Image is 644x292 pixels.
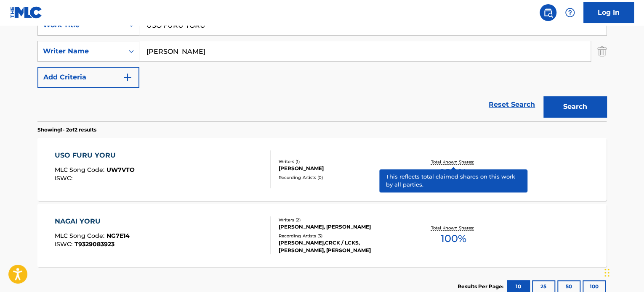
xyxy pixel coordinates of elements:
[37,138,607,201] a: USO FURU YORUMLC Song Code:UW7VTOISWC:Writers (1)[PERSON_NAME]Recording Artists (0)Total Known Sh...
[440,165,466,180] span: 100 %
[583,2,634,23] a: Log In
[431,225,476,231] p: Total Known Shares:
[543,96,607,117] button: Search
[279,174,406,181] div: Recording Artists ( 0 )
[37,67,139,88] button: Add Criteria
[279,239,406,254] div: [PERSON_NAME],CRCK / LCKS, [PERSON_NAME], [PERSON_NAME]
[565,8,575,18] img: help
[37,126,96,134] p: Showing 1 - 2 of 2 results
[43,20,119,30] div: Work Title
[55,232,106,239] span: MLC Song Code :
[431,159,476,165] p: Total Known Shares:
[604,260,609,285] div: Drag
[55,150,135,160] div: USO FURU YORU
[10,6,43,18] img: MLC Logo
[55,216,130,226] div: NAGAI YORU
[562,4,578,21] div: Help
[106,166,135,174] span: UW7VTO
[55,166,106,174] span: MLC Song Code :
[279,217,406,223] div: Writers ( 2 )
[75,240,114,248] span: T9329083923
[440,231,466,246] span: 100 %
[279,233,406,239] div: Recording Artists ( 3 )
[458,283,506,290] p: Results Per Page:
[55,174,75,182] span: ISWC :
[279,165,406,172] div: [PERSON_NAME]
[37,204,607,267] a: NAGAI YORUMLC Song Code:NG7E14ISWC:T9329083923Writers (2)[PERSON_NAME], [PERSON_NAME]Recording Ar...
[106,232,130,239] span: NG7E14
[540,4,556,21] a: Public Search
[55,240,75,248] span: ISWC :
[37,15,607,121] form: Search Form
[122,72,133,82] img: 9d2ae6d4665cec9f34b9.svg
[484,95,539,114] a: Reset Search
[279,158,406,165] div: Writers ( 1 )
[602,252,644,292] iframe: Chat Widget
[543,8,553,18] img: search
[279,223,406,231] div: [PERSON_NAME], [PERSON_NAME]
[597,41,607,62] img: Delete Criterion
[43,46,119,56] div: Writer Name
